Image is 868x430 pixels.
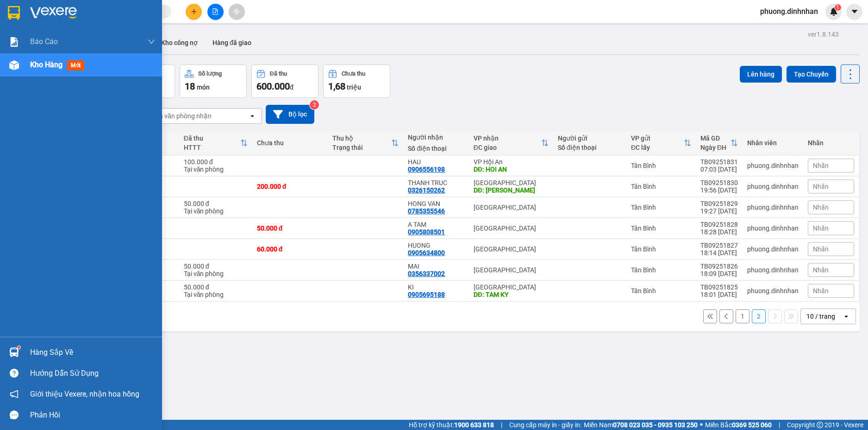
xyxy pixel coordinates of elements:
span: triệu [347,83,361,91]
span: Nhãn [813,183,829,190]
div: 18:14 [DATE] [700,249,738,257]
span: món [197,83,210,91]
span: | [501,420,502,430]
span: aim [233,8,240,15]
div: phuong.dinhnhan [747,245,799,253]
sup: 2 [310,100,319,109]
button: 1 [736,309,749,323]
th: Toggle SortBy [696,131,743,155]
div: Trạng thái [332,144,391,151]
button: Đã thu600.000đ [251,64,318,98]
span: đ [290,83,293,91]
span: Hỗ trợ kỹ thuật: [409,420,494,430]
div: [GEOGRAPHIC_DATA] [474,266,549,274]
div: TB09251830 [700,179,738,186]
li: VP [GEOGRAPHIC_DATA] [5,39,64,70]
div: Thu hộ [332,135,391,142]
div: Tại văn phòng [184,291,248,298]
strong: 0708 023 035 - 0935 103 250 [613,421,698,429]
span: caret-down [850,7,859,16]
div: TB09251825 [700,283,738,291]
div: Chưa thu [257,139,323,147]
div: phuong.dinhnhan [747,162,799,169]
div: 19:27 [DATE] [700,207,738,215]
div: TB09251829 [700,200,738,207]
div: Người nhận [408,134,464,141]
div: TB09251828 [700,221,738,228]
div: Số điện thoại [558,144,622,151]
div: THANH TRUC [408,179,464,186]
div: Đã thu [270,71,287,77]
button: 2 [752,309,766,323]
span: Nhãn [813,266,829,274]
div: 18:28 [DATE] [700,228,738,236]
div: 19:56 [DATE] [700,186,738,194]
button: Tạo Chuyến [787,66,836,83]
span: Kho hàng [30,60,62,69]
div: Người gửi [558,135,622,142]
div: Tân Bình [631,287,691,295]
div: TB09251827 [700,242,738,249]
div: 0905808501 [408,228,445,236]
span: Miền Bắc [705,420,772,430]
span: message [10,411,19,419]
button: Chưa thu1,68 triệu [323,64,390,98]
button: Bộ lọc [266,105,314,124]
img: icon-new-feature [830,7,838,16]
div: phuong.dinhnhan [747,287,799,295]
div: Hướng dẫn sử dụng [30,366,155,380]
div: 18:01 [DATE] [700,291,738,298]
strong: 1900 633 818 [454,421,494,429]
th: Toggle SortBy [179,131,252,155]
sup: 1 [835,4,841,11]
span: down [148,38,155,45]
div: 50.000 đ [184,200,248,207]
button: Hàng đã giao [205,32,259,54]
div: [GEOGRAPHIC_DATA] [474,204,549,211]
span: copyright [817,422,823,428]
div: 0906556198 [408,166,445,173]
div: 10 / trang [806,312,835,321]
span: Nhãn [813,204,829,211]
div: 50.000 đ [257,225,323,232]
img: logo-vxr [8,6,20,20]
div: Nhân viên [747,139,799,147]
img: solution-icon [9,37,19,47]
div: Tân Bình [631,225,691,232]
span: question-circle [10,369,19,378]
span: Nhãn [813,287,829,295]
span: mới [67,60,84,71]
div: 07:03 [DATE] [700,166,738,173]
svg: open [843,313,850,320]
div: ĐC giao [474,144,541,151]
img: warehouse-icon [9,60,19,70]
span: plus [191,8,197,15]
div: 50.000 đ [184,283,248,291]
th: Toggle SortBy [328,131,403,155]
span: | [779,420,780,430]
span: Báo cáo [30,36,58,47]
div: Tại văn phòng [184,270,248,277]
div: Mã GD [700,135,731,142]
div: TB09251831 [700,158,738,166]
div: Tân Bình [631,183,691,190]
div: [GEOGRAPHIC_DATA] [474,225,549,232]
div: 60.000 đ [257,245,323,253]
div: Tân Bình [631,266,691,274]
div: Tại văn phòng [184,166,248,173]
div: 0356337002 [408,270,445,277]
div: 100.000 đ [184,158,248,166]
button: Số lượng18món [180,64,247,98]
div: Tại văn phòng [184,207,248,215]
sup: 1 [18,346,20,349]
div: ĐC lấy [631,144,684,151]
div: DĐ: TAM KY [474,291,549,298]
span: phuong.dinhnhan [753,6,825,17]
button: Kho công nợ [154,32,205,54]
div: Nhãn [808,139,854,147]
span: 1 [836,4,839,11]
span: file-add [212,8,219,15]
span: Cung cấp máy in - giấy in: [509,420,581,430]
div: 0905695188 [408,291,445,298]
span: Miền Nam [584,420,698,430]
